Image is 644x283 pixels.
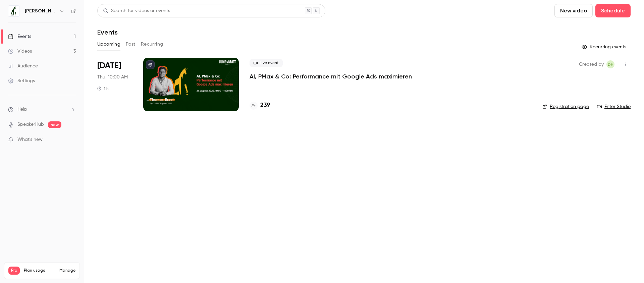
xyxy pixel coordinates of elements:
[250,72,412,80] a: AI, PMax & Co: Performance mit Google Ads maximieren
[25,8,56,14] h6: [PERSON_NAME] von [PERSON_NAME] IMPACT
[141,39,163,50] button: Recurring
[8,267,20,275] span: Pro
[97,86,109,91] div: 1 h
[606,60,614,68] span: Dominik Habermacher
[595,4,631,17] button: Schedule
[97,28,118,36] h1: Events
[554,4,593,17] button: New video
[8,106,76,113] li: help-dropdown-opener
[126,39,136,50] button: Past
[97,60,121,71] span: [DATE]
[17,106,27,113] span: Help
[103,7,170,14] div: Search for videos or events
[59,268,75,273] a: Manage
[579,42,631,52] button: Recurring events
[250,101,270,110] a: 239
[17,121,44,128] a: SpeakerHub
[8,77,35,84] div: Settings
[597,103,631,110] a: Enter Studio
[542,103,589,110] a: Registration page
[97,74,128,80] span: Thu, 10:00 AM
[17,136,43,143] span: What's new
[8,48,32,55] div: Videos
[8,33,31,40] div: Events
[250,59,283,67] span: Live event
[24,268,55,273] span: Plan usage
[97,39,120,50] button: Upcoming
[8,6,19,16] img: Jung von Matt IMPACT
[260,101,270,110] h4: 239
[579,60,604,68] span: Created by
[8,63,38,69] div: Audience
[608,60,613,68] span: DH
[48,121,61,128] span: new
[97,58,132,111] div: Aug 21 Thu, 10:00 AM (Europe/Zurich)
